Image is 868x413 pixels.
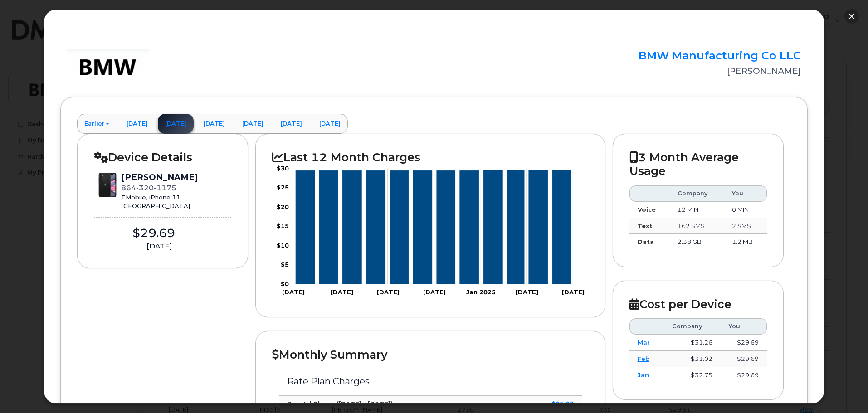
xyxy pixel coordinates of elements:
h2: Last 12 Month Charges [272,151,588,164]
a: [DATE] [235,114,271,134]
td: $31.26 [664,335,720,351]
a: [DATE] [196,114,232,134]
h2: Device Details [94,151,232,164]
td: 162 SMS [669,218,723,234]
a: Feb [638,355,649,362]
tspan: [DATE] [516,288,538,296]
td: $29.69 [721,367,767,384]
tspan: $10 [277,242,289,249]
td: $31.02 [664,351,720,367]
strong: Text [638,222,653,229]
h3: Rate Plan Charges [287,376,573,386]
strong: Voice [638,206,656,213]
a: Mar [638,339,650,346]
tspan: [DATE] [282,288,305,296]
div: $29.69 [94,225,214,242]
tspan: $15 [277,223,289,230]
td: 1.2 MB [724,234,767,250]
td: $32.75 [664,367,720,384]
tspan: Jan 2025 [466,288,496,296]
a: [DATE] [158,114,194,134]
h2: Cost per Device [629,297,767,311]
div: [PERSON_NAME] [121,171,198,183]
strong: Bus Unl Phone ([DATE] - [DATE]) [287,400,393,407]
tspan: [DATE] [424,288,446,296]
tspan: $25 [277,184,289,191]
strong: Data [638,238,654,245]
iframe: Messenger Launcher [829,374,861,406]
strong: $25.00 [551,400,574,407]
h2: Monthly Summary [272,348,588,361]
td: $29.69 [721,335,767,351]
a: [DATE] [273,114,309,134]
tspan: $20 [277,203,289,210]
tspan: [DATE] [562,288,585,296]
td: 2.38 GB [669,234,723,250]
tspan: [DATE] [331,288,353,296]
th: Company [669,185,723,202]
div: [DATE] [94,241,224,251]
td: 12 MIN [669,202,723,218]
td: 2 SMS [724,218,767,234]
h2: 3 Month Average Usage [629,151,767,178]
td: $29.69 [721,351,767,367]
tspan: [DATE] [377,288,400,296]
div: TMobile, iPhone 11 [GEOGRAPHIC_DATA] [121,193,198,210]
a: [DATE] [312,114,348,134]
g: Series [296,170,571,284]
g: Chart [277,165,585,296]
tspan: $30 [277,165,289,172]
span: 864 [121,184,176,192]
a: Jan [638,371,649,379]
th: Company [664,318,720,335]
th: You [724,185,767,202]
th: You [721,318,767,335]
td: 0 MIN [724,202,767,218]
tspan: $0 [281,280,289,287]
span: 1175 [154,184,176,192]
tspan: $5 [281,261,289,268]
